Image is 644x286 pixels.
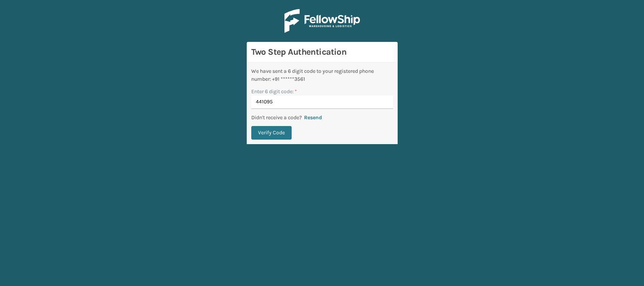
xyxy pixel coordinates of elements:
img: Logo [284,9,360,33]
p: Didn't receive a code? [251,114,302,121]
label: Enter 6 digit code: [251,88,297,95]
div: We have sent a 6 digit code to your registered phone number: +91 ******3561 [251,67,393,83]
button: Verify Code [251,126,292,140]
button: Resend [302,114,324,121]
h3: Two Step Authentication [251,46,393,58]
